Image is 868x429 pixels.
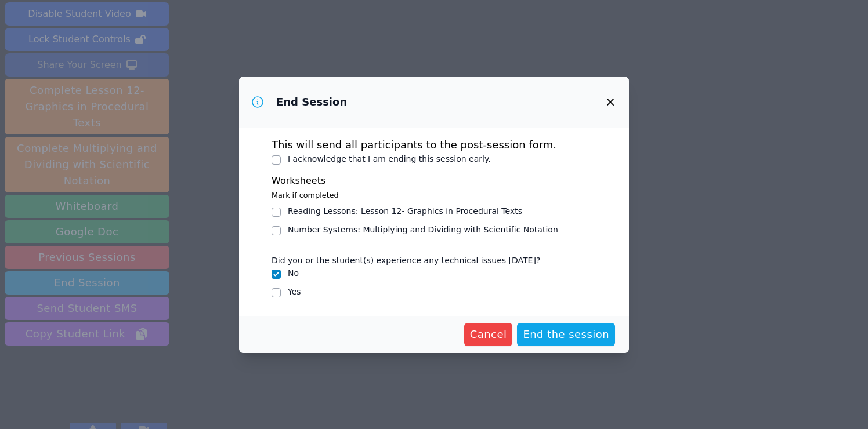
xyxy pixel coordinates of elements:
div: Number Systems : Multiplying and Dividing with Scientific Notation [288,224,558,235]
button: Cancel [464,323,513,346]
h3: Worksheets [272,174,596,188]
small: Mark if completed [272,191,339,199]
span: End the session [523,326,609,343]
label: I acknowledge that I am ending this session early. [288,154,491,163]
legend: Did you or the student(s) experience any technical issues [DATE]? [272,250,540,267]
p: This will send all participants to the post-session form. [272,137,596,153]
button: End the session [517,323,615,346]
h3: End Session [276,95,347,109]
div: Reading Lessons : Lesson 12- Graphics in Procedural Texts [288,205,522,217]
span: Cancel [470,326,507,343]
label: No [288,268,299,278]
label: Yes [288,287,301,296]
